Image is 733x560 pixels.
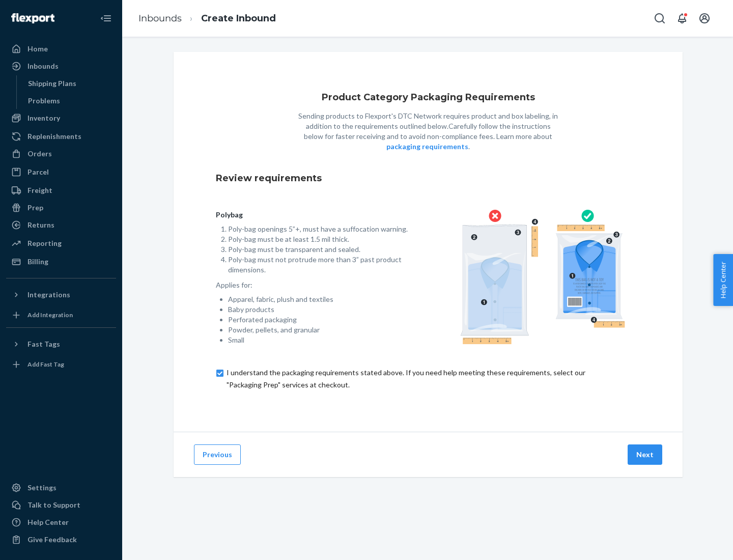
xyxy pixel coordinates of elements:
div: Give Feedback [27,535,77,545]
div: Inventory [27,113,60,123]
img: Flexport logo [11,13,54,23]
a: Inbounds [138,13,182,24]
a: Returns [6,217,116,233]
li: Apparel, fabric, plush and textiles [228,294,412,304]
a: Reporting [6,235,116,251]
div: Returns [27,220,54,230]
a: Add Integration [6,307,116,323]
div: Problems [28,96,60,106]
div: Freight [27,185,52,195]
div: Billing [27,257,48,267]
a: Inventory [6,110,116,126]
button: Open account menu [694,8,715,29]
a: Freight [6,182,116,199]
button: Open Search Box [650,8,670,29]
ol: breadcrumbs [130,4,284,34]
div: Talk to Support [27,500,80,510]
p: Polybag [216,210,412,220]
a: Orders [6,146,116,162]
a: Help Center [6,514,116,530]
button: Next [628,444,662,465]
div: Add Integration [27,311,73,319]
div: Replenishments [27,131,81,142]
li: Powder, pellets, and granular [228,325,412,335]
a: Home [6,41,116,57]
div: Shipping Plans [28,78,76,89]
a: Settings [6,480,116,496]
button: Help Center [713,254,733,306]
li: Small [228,335,412,345]
a: Shipping Plans [23,75,117,92]
a: Problems [23,93,117,109]
div: Orders [27,149,52,159]
button: Open notifications [672,8,692,29]
div: Prep [27,203,43,213]
div: Settings [27,483,57,493]
button: Integrations [6,287,116,303]
li: Perforated packaging [228,315,412,325]
div: Inbounds [27,61,59,71]
li: Baby products [228,304,412,315]
button: Close Navigation [96,8,116,29]
a: Add Fast Tag [6,356,116,373]
a: Create Inbound [201,13,276,24]
button: Previous [194,444,241,465]
div: Home [27,44,48,54]
a: Inbounds [6,58,116,74]
button: Fast Tags [6,336,116,352]
a: Talk to Support [6,497,116,513]
p: Applies for: [216,280,412,290]
li: Poly-bag openings 5”+, must have a suffocation warning. [228,224,412,234]
img: polybag.ac92ac876edd07edd96c1eaacd328395.png [460,210,625,344]
div: Fast Tags [27,339,60,349]
div: Parcel [27,167,49,177]
a: Replenishments [6,128,116,145]
div: Integrations [27,290,70,300]
button: packaging requirements [386,142,468,152]
div: Reporting [27,238,62,248]
a: Billing [6,254,116,270]
div: Review requirements [216,164,640,193]
li: Poly-bag must be transparent and sealed. [228,244,412,255]
a: Parcel [6,164,116,180]
p: Sending products to Flexport's DTC Network requires product and box labeling, in addition to the ... [296,111,560,152]
button: Give Feedback [6,531,116,548]
li: Poly-bag must not protrude more than 3” past product dimensions. [228,255,412,275]
a: Prep [6,200,116,216]
h1: Product Category Packaging Requirements [322,93,535,103]
div: Add Fast Tag [27,360,64,369]
li: Poly-bag must be at least 1.5 mil thick. [228,234,412,244]
div: Help Center [27,517,69,527]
